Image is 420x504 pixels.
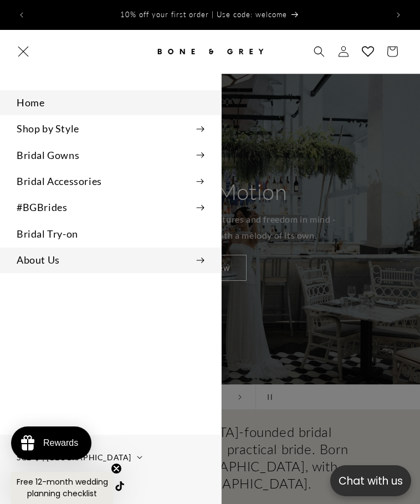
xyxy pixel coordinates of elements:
img: Bone and Grey Bridal [155,39,265,64]
button: Open chatbox [330,465,411,496]
span: Free 12-month wedding planning checklist [17,476,108,499]
div: Free 12-month wedding planning checklistClose teaser [11,472,113,504]
div: Rewards [43,438,78,448]
summary: Menu [11,39,35,64]
summary: Search [307,39,331,64]
button: Close teaser [111,463,122,474]
a: Bone and Grey Bridal [151,35,270,68]
span: 10% off your first order | Use code: welcome [120,10,287,19]
button: Previous announcement [9,3,34,27]
button: Next announcement [386,3,411,27]
p: Chat with us [330,473,411,489]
